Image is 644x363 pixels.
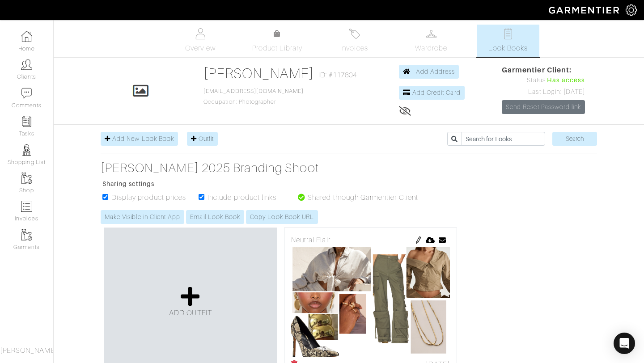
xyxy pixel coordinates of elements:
img: 1755762678.png [291,245,450,357]
span: Has access [547,76,585,85]
p: Sharing settings [102,179,427,189]
img: reminder-icon-8004d30b9f0a5d33ae49ab947aed9ed385cf756f9e5892f1edd6e32f2345188e.png [21,116,32,127]
span: Invoices [340,43,368,54]
img: gear-icon-white-bd11855cb880d31180b6d7d6211b90ccbf57a29d726f0c71d8c61bd08dd39cc2.png [626,4,637,16]
img: pen-cf24a1663064a2ec1b9c1bd2387e9de7a2fa800b781884d57f21acf72779bad2.png [415,236,422,244]
a: Add Credit Card [399,86,465,100]
img: clients-icon-6bae9207a08558b7cb47a8932f037763ab4055f8c8b6bfacd5dc20c3e0201464.png [21,59,32,70]
img: basicinfo-40fd8af6dae0f16599ec9e87c0ef1c0a1fdea2edbe929e3d69a839185d80c458.svg [195,28,206,39]
img: comment-icon-a0a6a9ef722e966f86d9cbdc48e553b5cf19dbc54f86b18d962a5391bc8f6eb6.png [21,88,32,99]
a: Add New Look Book [101,132,178,146]
a: Wardrobe [400,25,462,57]
a: [EMAIL_ADDRESS][DOMAIN_NAME] [203,88,304,94]
img: stylists-icon-eb353228a002819b7ec25b43dbf5f0378dd9e0616d9560372ff212230b889e62.png [21,144,32,156]
a: Send Reset Password link [502,100,585,114]
span: Occupation: Photographer [203,88,304,105]
img: todo-9ac3debb85659649dc8f770b8b6100bb5dab4b48dedcbae339e5042a72dfd3cc.svg [503,28,514,39]
a: Product Library [246,29,309,54]
img: wardrobe-487a4870c1b7c33e795ec22d11cfc2ed9d08956e64fb3008fe2437562e282088.svg [426,28,437,39]
span: Garmentier Client: [502,65,585,76]
span: Look Books [488,43,528,54]
span: Wardrobe [415,43,447,54]
img: orders-icon-0abe47150d42831381b5fb84f609e132dff9fe21cb692f30cb5eec754e2cba89.png [21,201,32,212]
label: Display product prices [111,192,186,203]
img: orders-27d20c2124de7fd6de4e0e44c1d41de31381a507db9b33961299e4e07d508b8c.svg [349,28,360,39]
a: Add Address [399,65,459,79]
a: Outfit [187,132,218,146]
img: garmentier-logo-header-white-b43fb05a5012e4ada735d5af1a66efaba907eab6374d6393d1fbf88cb4ef424d.png [544,2,626,18]
input: Search [552,132,597,146]
a: Invoices [323,25,386,57]
span: Add Credit Card [412,89,461,96]
a: [PERSON_NAME] [203,65,314,81]
a: Overview [169,25,232,57]
label: Include product links [208,192,276,203]
span: Product Library [252,43,303,54]
a: Email Look Book [186,210,244,224]
span: Outfit [199,135,214,142]
span: ADD OUTFIT [169,309,212,317]
div: Open Intercom Messenger [614,333,635,354]
input: Search for Looks [462,132,545,146]
div: Neutral Flair [291,235,450,245]
a: Make Visible in Client App [101,210,184,224]
img: dashboard-icon-dbcd8f5a0b271acd01030246c82b418ddd0df26cd7fceb0bd07c9910d44c42f6.png [21,31,32,42]
img: garments-icon-b7da505a4dc4fd61783c78ac3ca0ef83fa9d6f193b1c9dc38574b1d14d53ca28.png [21,173,32,184]
a: ADD OUTFIT [169,286,212,318]
div: Status: [502,76,585,85]
span: Add New Look Book [112,135,174,142]
a: Look Books [477,25,539,57]
span: Overview [185,43,215,54]
span: ID: #117604 [318,70,357,80]
a: [PERSON_NAME] 2025 Branding Shoot [101,160,427,176]
img: garments-icon-b7da505a4dc4fd61783c78ac3ca0ef83fa9d6f193b1c9dc38574b1d14d53ca28.png [21,229,32,241]
label: Shared through Garmentier Client [308,192,418,203]
div: Last Login: [DATE] [502,87,585,97]
span: Add Address [416,68,455,75]
a: Copy Look Book URL [246,210,318,224]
